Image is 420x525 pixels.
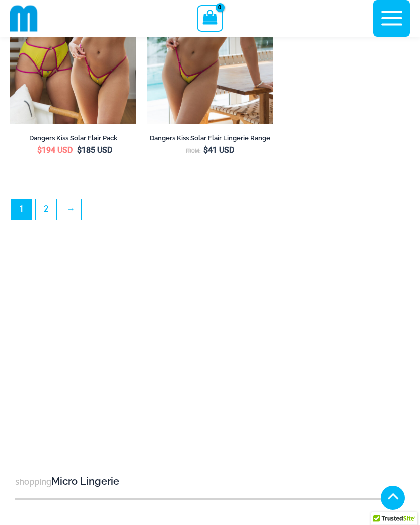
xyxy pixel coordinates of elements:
img: cropped mm emblem [10,5,38,32]
bdi: 194 USD [37,145,73,155]
span: shopping [15,477,51,487]
nav: Product Pagination [10,199,410,225]
a: Page 2 [36,199,56,220]
h2: Dangers Kiss Solar Flair Lingerie Range [147,134,273,142]
span: $ [203,145,208,155]
a: Dangers Kiss Solar Flair Pack [10,134,136,146]
span: $ [37,145,42,155]
bdi: 41 USD [203,145,234,155]
a: Dangers Kiss Solar Flair Lingerie Range [147,134,273,146]
iframe: TrustedSite Certified [15,243,405,444]
a: → [60,199,81,220]
a: View Shopping Cart, empty [197,5,223,31]
span: From: [186,148,201,154]
h2: Dangers Kiss Solar Flair Pack [10,134,136,142]
bdi: 185 USD [77,145,112,155]
span: Page 1 [11,199,32,220]
h3: Micro Lingerie [15,475,405,488]
span: $ [77,145,82,155]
